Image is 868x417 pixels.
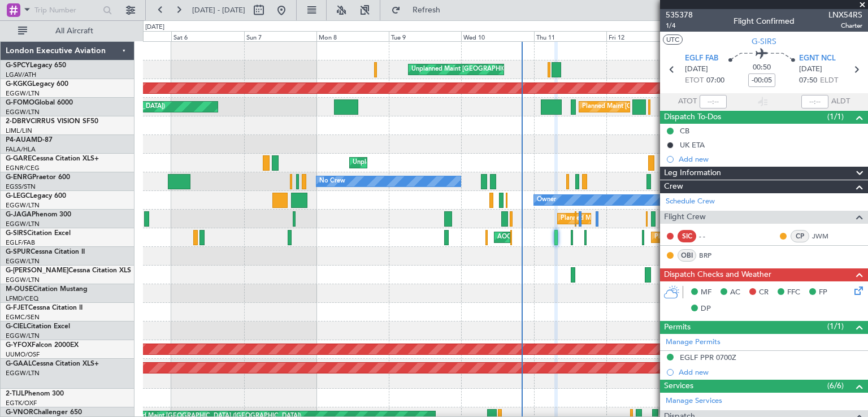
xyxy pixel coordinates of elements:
[319,173,345,190] div: No Crew
[192,5,245,15] span: [DATE] - [DATE]
[6,305,28,311] span: G-FJET
[730,287,740,298] span: AC
[678,96,697,107] span: ATOT
[6,323,27,330] span: G-CIEL
[699,250,724,260] a: BRP
[6,118,98,125] a: 2-DBRVCIRRUS VISION SF50
[145,23,164,32] div: [DATE]
[6,89,40,98] a: EGGW/LTN
[6,230,71,237] a: G-SIRSCitation Excel
[6,267,68,274] span: G-[PERSON_NAME]
[799,53,836,64] span: EGNT NCL
[6,342,32,349] span: G-YFOX
[6,249,31,255] span: G-SPUR
[820,75,838,86] span: ELDT
[411,61,594,78] div: Unplanned Maint [GEOGRAPHIC_DATA] ([PERSON_NAME] Intl)
[6,174,70,181] a: G-ENRGPraetor 600
[812,231,837,241] a: JWM
[752,36,776,47] span: G-SIRS
[6,286,33,293] span: M-OUSE
[6,193,66,199] a: G-LEGCLegacy 600
[799,75,817,86] span: 07:50
[29,27,119,35] span: All Aircraft
[6,108,40,116] a: EGGW/LTN
[827,380,844,392] span: (6/6)
[12,22,123,40] button: All Aircraft
[6,99,34,106] span: G-FOMO
[679,154,862,164] div: Add new
[6,174,32,181] span: G-ENRG
[664,321,691,334] span: Permits
[6,350,40,359] a: UUMO/OSF
[6,313,40,322] a: EGMC/SEN
[461,31,533,41] div: Wed 10
[534,31,606,41] div: Thu 11
[791,230,809,242] div: CP
[6,238,35,247] a: EGLF/FAB
[6,137,53,144] a: P4-AUAMD-87
[6,118,31,125] span: 2-DBRV
[679,367,862,377] div: Add new
[6,155,99,162] a: G-GARECessna Citation XLS+
[799,64,822,75] span: [DATE]
[680,353,736,362] div: EGLF PPR 0700Z
[6,267,131,274] a: G-[PERSON_NAME]Cessna Citation XLS
[699,231,724,241] div: - -
[537,192,556,208] div: Owner
[403,6,450,14] span: Refresh
[827,320,844,332] span: (1/1)
[828,9,862,21] span: LNX54RS
[171,31,244,41] div: Sat 6
[6,201,40,210] a: EGGW/LTN
[6,127,32,135] a: LIML/LIN
[831,96,850,107] span: ALDT
[6,399,37,407] a: EGTK/OXF
[6,257,40,266] a: EGGW/LTN
[664,167,721,180] span: Leg Information
[6,99,73,106] a: G-FOMOGlobal 6000
[666,337,721,348] a: Manage Permits
[685,53,718,64] span: EGLF FAB
[6,323,70,330] a: G-CIELCitation Excel
[6,81,68,88] a: G-KGKGLegacy 600
[664,380,693,393] span: Services
[753,62,771,73] span: 00:50
[759,287,769,298] span: CR
[6,390,24,397] span: 2-TIJL
[497,229,583,246] div: AOG Maint [PERSON_NAME]
[701,303,711,315] span: DP
[6,342,79,349] a: G-YFOXFalcon 2000EX
[678,249,696,262] div: OBI
[6,409,82,416] a: G-VNORChallenger 650
[6,193,30,199] span: G-LEGC
[6,360,32,367] span: G-GAAL
[666,196,715,207] a: Schedule Crew
[353,154,455,171] div: Unplanned Maint [PERSON_NAME]
[664,211,706,224] span: Flight Crew
[6,360,99,367] a: G-GAALCessna Citation XLS+
[678,230,696,242] div: SIC
[6,71,36,79] a: LGAV/ATH
[582,98,760,115] div: Planned Maint [GEOGRAPHIC_DATA] ([GEOGRAPHIC_DATA])
[6,183,36,191] a: EGSS/STN
[664,180,683,193] span: Crew
[701,287,711,298] span: MF
[561,210,739,227] div: Planned Maint [GEOGRAPHIC_DATA] ([GEOGRAPHIC_DATA])
[386,1,454,19] button: Refresh
[6,220,40,228] a: EGGW/LTN
[316,31,389,41] div: Mon 8
[666,396,722,407] a: Manage Services
[700,95,727,108] input: --:--
[654,229,832,246] div: Planned Maint [GEOGRAPHIC_DATA] ([GEOGRAPHIC_DATA])
[6,230,27,237] span: G-SIRS
[6,332,40,340] a: EGGW/LTN
[6,286,88,293] a: M-OUSECitation Mustang
[787,287,800,298] span: FFC
[6,305,83,311] a: G-FJETCessna Citation II
[6,145,36,154] a: FALA/HLA
[680,140,705,150] div: UK ETA
[685,75,704,86] span: ETOT
[828,21,862,31] span: Charter
[6,81,32,88] span: G-KGKG
[6,409,33,416] span: G-VNOR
